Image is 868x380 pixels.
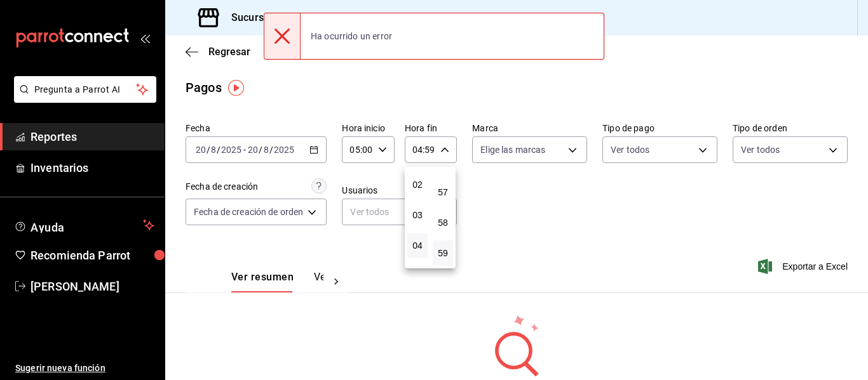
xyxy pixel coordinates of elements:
[301,22,402,50] div: Ha ocurrido un error
[407,202,428,228] button: 03
[433,180,453,205] button: 57
[415,180,420,190] span: 02
[407,233,428,258] button: 04
[407,172,428,197] button: 02
[415,210,420,220] span: 03
[440,248,445,258] span: 59
[415,240,420,251] span: 04
[433,210,453,235] button: 58
[433,240,453,266] button: 59
[228,80,244,96] img: Tooltip marker
[440,218,445,228] span: 58
[440,187,445,197] span: 57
